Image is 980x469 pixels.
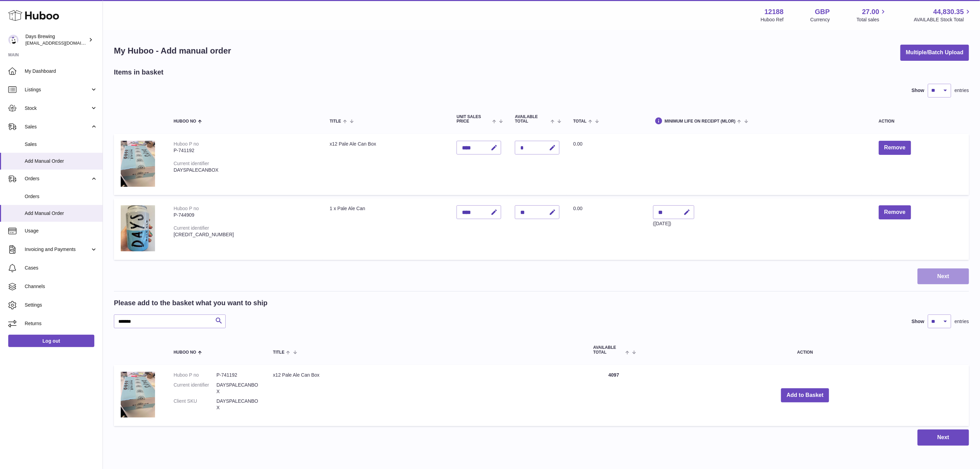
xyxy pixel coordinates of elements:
span: Usage [25,228,97,234]
span: AVAILABLE Stock Total [914,16,972,23]
button: Next [918,430,969,446]
span: 0.00 [573,206,582,211]
img: x12 Pale Ale Can Box [121,372,155,417]
label: Show [912,87,924,94]
span: Total [573,119,587,124]
span: Minimum Life On Receipt (MLOR) [665,119,736,124]
button: Next [918,268,969,285]
label: Show [912,318,924,325]
strong: GBP [815,7,830,16]
span: 44,830.35 [933,7,964,16]
span: Channels [25,283,97,290]
h2: Items in basket [114,68,164,77]
div: Huboo P no [174,206,199,211]
a: 44,830.35 AVAILABLE Stock Total [914,7,972,23]
div: P-741192 [174,147,316,154]
button: Remove [879,205,911,219]
span: Add Manual Order [25,210,97,217]
td: 4097 [586,365,641,426]
dd: DAYSPALECANBOX [216,382,259,395]
td: x12 Pale Ale Can Box [323,134,450,195]
span: Add Manual Order [25,158,97,164]
th: Action [641,339,969,361]
span: entries [955,318,969,325]
div: ([DATE]) [653,220,694,227]
span: Orders [25,193,97,200]
span: AVAILABLE Total [515,115,549,124]
a: 27.00 Total sales [857,7,887,23]
span: 27.00 [862,7,879,16]
span: Sales [25,124,90,130]
span: Sales [25,141,97,148]
span: Cases [25,265,97,271]
button: Add to Basket [781,388,829,402]
div: Currency [811,16,830,23]
div: Action [879,119,962,124]
div: P-744909 [174,212,316,218]
button: Multiple/Batch Upload [900,45,969,61]
strong: 12188 [765,7,784,16]
div: DAYSPALECANBOX [174,167,316,173]
span: Listings [25,87,90,93]
span: Huboo no [174,350,196,355]
span: Unit Sales Price [457,115,491,124]
span: Total sales [857,16,887,23]
span: Stock [25,105,90,112]
dt: Client SKU [174,398,216,411]
span: My Dashboard [25,68,97,75]
span: Settings [25,302,97,308]
div: Huboo Ref [761,16,784,23]
div: Huboo P no [174,141,199,147]
span: [EMAIL_ADDRESS][DOMAIN_NAME] [25,40,101,46]
img: x12 Pale Ale Can Box [121,141,155,186]
span: 0.00 [573,141,582,147]
dd: P-741192 [216,372,259,378]
span: Orders [25,175,90,182]
div: Current identifier [174,161,209,166]
a: Log out [8,335,94,347]
img: internalAdmin-12188@internal.huboo.com [8,35,19,45]
td: 1 x Pale Ale Can [323,198,450,260]
span: Title [273,350,284,355]
dd: DAYSPALECANBOX [216,398,259,411]
td: x12 Pale Ale Can Box [266,365,586,426]
h1: My Huboo - Add manual order [114,45,231,56]
span: Returns [25,320,97,327]
span: entries [955,87,969,94]
dt: Huboo P no [174,372,216,378]
span: Invoicing and Payments [25,246,90,253]
span: AVAILABLE Total [593,345,624,354]
div: [CREDIT_CARD_NUMBER] [174,231,316,238]
span: Huboo no [174,119,196,124]
span: Title [330,119,341,124]
div: Current identifier [174,225,209,231]
button: Remove [879,141,911,155]
dt: Current identifier [174,382,216,395]
h2: Please add to the basket what you want to ship [114,298,268,308]
div: Days Brewing [25,33,87,46]
img: 1 x Pale Ale Can [121,205,155,251]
